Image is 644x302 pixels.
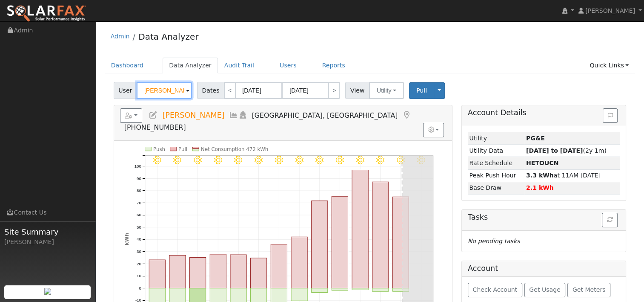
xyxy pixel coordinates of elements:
[526,135,545,142] strong: ID: 17159136, authorized: 08/09/25
[468,157,524,169] td: Rate Schedule
[393,288,409,292] rect: onclick=""
[137,188,141,193] text: 80
[372,182,389,288] rect: onclick=""
[526,160,559,166] strong: J
[416,87,427,94] span: Pull
[230,255,246,288] rect: onclick=""
[201,146,268,152] text: Net Consumption 472 kWh
[524,169,620,182] td: at 11AM [DATE]
[567,283,610,297] button: Get Meters
[377,156,385,164] i: 8/10 - Clear
[352,288,368,290] rect: onclick=""
[138,32,198,42] a: Data Analyzer
[468,108,620,117] h5: Account Details
[139,286,141,290] text: 0
[295,156,303,164] i: 8/06 - Clear
[393,197,409,288] rect: onclick=""
[178,146,187,152] text: Pull
[402,111,411,119] a: Map
[585,7,635,14] span: [PERSON_NAME]
[468,238,520,244] i: No pending tasks
[134,164,141,168] text: 100
[194,156,202,164] i: 8/01 - Clear
[397,156,405,164] i: 8/11 - Clear
[137,82,192,99] input: Select a User
[214,156,222,164] i: 8/02 - Clear
[468,213,620,222] h5: Tasks
[316,58,352,73] a: Reports
[468,169,524,182] td: Peak Push Hour
[332,196,348,288] rect: onclick=""
[153,156,161,164] i: 7/30 - Clear
[312,201,328,288] rect: onclick=""
[163,58,218,73] a: Data Analyzer
[137,176,141,180] text: 90
[524,283,566,297] button: Get Usage
[123,233,129,245] text: kWh
[291,237,307,288] rect: onclick=""
[6,5,86,23] img: SolarFax
[197,82,224,99] span: Dates
[271,244,287,288] rect: onclick=""
[189,257,206,288] rect: onclick=""
[218,58,260,73] a: Audit Trail
[372,288,389,292] rect: onclick=""
[345,82,369,99] span: View
[312,288,328,293] rect: onclick=""
[602,213,618,227] button: Refresh
[468,283,522,297] button: Check Account
[137,249,141,254] text: 30
[273,58,303,73] a: Users
[336,156,344,164] i: 8/08 - Clear
[105,58,150,73] a: Dashboard
[291,288,307,301] rect: onclick=""
[468,145,524,157] td: Utility Data
[255,156,263,164] i: 8/04 - Clear
[137,261,141,266] text: 20
[4,226,91,238] span: Site Summary
[234,156,242,164] i: 8/03 - Clear
[251,258,267,288] rect: onclick=""
[229,111,238,119] a: Multi-Series Graph
[315,156,323,164] i: 8/07 - Clear
[468,264,498,273] h5: Account
[583,58,635,73] a: Quick Links
[162,111,224,119] span: [PERSON_NAME]
[332,288,348,290] rect: onclick=""
[275,156,283,164] i: 8/05 - Clear
[526,147,583,154] strong: [DATE] to [DATE]
[137,225,141,229] text: 50
[137,200,141,205] text: 70
[137,237,141,241] text: 40
[472,286,517,293] span: Check Account
[526,184,554,191] strong: 2.1 kWh
[149,111,158,119] a: Edit User (35142)
[409,82,434,99] button: Pull
[153,146,165,152] text: Push
[44,288,51,295] img: retrieve
[114,82,137,99] span: User
[210,254,226,288] rect: onclick=""
[169,256,186,288] rect: onclick=""
[526,172,554,179] strong: 3.3 kWh
[526,147,607,154] span: (2y 1m)
[224,82,236,99] a: <
[529,286,560,293] span: Get Usage
[173,156,181,164] i: 7/31 - Clear
[111,33,130,40] a: Admin
[369,82,404,99] button: Utility
[468,132,524,145] td: Utility
[603,108,618,123] button: Issue History
[252,111,398,119] span: [GEOGRAPHIC_DATA], [GEOGRAPHIC_DATA]
[468,182,524,194] td: Base Draw
[137,273,141,278] text: 10
[572,286,606,293] span: Get Meters
[328,82,340,99] a: >
[238,111,248,119] a: Login As (last Never)
[137,212,141,217] text: 60
[352,170,368,288] rect: onclick=""
[356,156,364,164] i: 8/09 - Clear
[4,238,91,247] div: [PERSON_NAME]
[149,260,165,288] rect: onclick=""
[124,123,186,131] span: [PHONE_NUMBER]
